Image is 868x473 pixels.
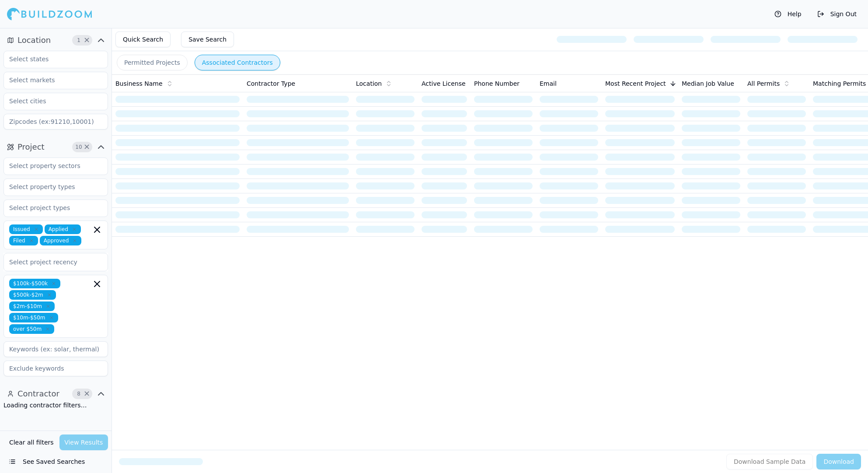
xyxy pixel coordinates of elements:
span: Location [17,34,51,46]
button: Permitted Projects [117,55,188,70]
input: Select states [4,51,97,67]
div: Loading contractor filters… [3,401,108,410]
span: $500k-$2m [9,290,56,300]
input: Keywords (ex: solar, thermal) [3,341,108,357]
span: $2m-$10m [9,301,55,311]
span: Most Recent Project [605,79,666,88]
span: Clear Project filters [84,145,90,149]
button: Contractor8Clear Contractor filters [3,387,108,401]
span: Active License [422,79,466,88]
input: Exclude keywords [3,361,108,376]
span: 10 [74,143,83,151]
span: Clear Location filters [84,38,90,42]
button: Help [770,7,806,21]
input: Select markets [4,72,97,88]
button: Location1Clear Location filters [3,33,108,47]
button: Sign Out [813,7,861,21]
button: Project10Clear Project filters [3,140,108,154]
button: See Saved Searches [3,454,108,469]
button: Save Search [181,32,234,47]
span: Clear Contractor filters [84,392,90,396]
span: 1 [74,36,83,45]
span: Project [17,141,45,153]
span: $100k-$500k [9,279,60,288]
input: Zipcodes (ex:91210,10001) [3,114,108,130]
span: Approved [40,236,82,245]
span: Location [356,79,382,88]
span: All Permits [747,79,780,88]
button: Quick Search [115,32,171,47]
span: Matching Permits [813,79,866,88]
input: Select property types [4,179,97,195]
span: Filed [9,236,38,245]
span: 8 [74,389,83,398]
button: Associated Contractors [195,55,280,70]
input: Select property sectors [4,158,97,174]
span: Issued [9,224,43,234]
input: Select project types [4,200,97,216]
span: Contractor [17,388,59,400]
input: Select cities [4,93,97,109]
span: Email [540,79,557,88]
span: Phone Number [474,79,519,88]
span: Median Job Value [682,79,734,88]
span: $10m-$50m [9,313,58,322]
span: Business Name [115,79,163,88]
span: over $50m [9,324,54,334]
span: Contractor Type [247,79,295,88]
button: Clear all filters [7,434,56,450]
span: Applied [45,224,81,234]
